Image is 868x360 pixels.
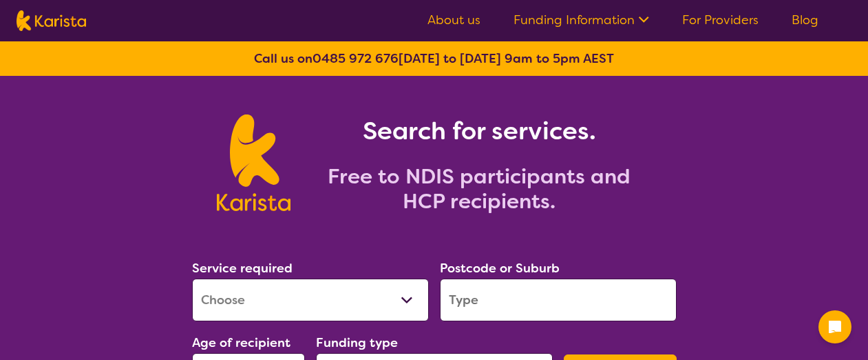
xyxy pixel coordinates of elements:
[307,114,651,148] h1: Search for services.
[316,334,398,351] label: Funding type
[440,279,677,321] input: Type
[192,260,293,277] label: Service required
[427,12,480,28] a: About us
[254,50,614,67] b: Call us on [DATE] to [DATE] 9am to 5pm AEST
[682,12,759,28] a: For Providers
[514,12,649,28] a: Funding Information
[792,12,818,28] a: Blog
[192,334,290,351] label: Age of recipient
[17,10,86,31] img: Karista logo
[307,164,651,214] h2: Free to NDIS participants and HCP recipients.
[313,50,399,67] a: 0485 972 676
[217,114,290,211] img: Karista logo
[440,260,560,277] label: Postcode or Suburb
